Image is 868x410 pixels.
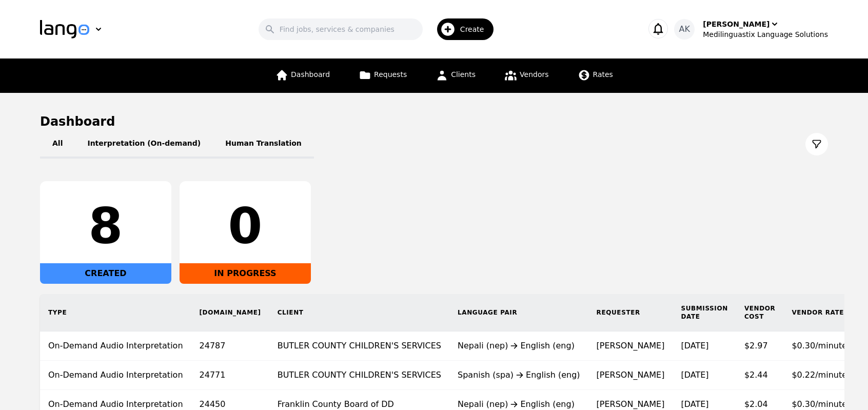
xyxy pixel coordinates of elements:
[681,370,708,380] time: [DATE]
[458,340,580,352] div: Nepali (nep) English (eng)
[40,130,75,159] button: All
[703,29,828,40] div: Medilinguastix Language Solutions
[736,361,784,390] td: $2.44
[449,294,588,331] th: Language Pair
[269,331,449,361] td: BUTLER COUNTY CHILDREN'S SERVICES
[374,70,407,79] span: Requests
[674,19,828,40] button: AK[PERSON_NAME]Medilinguastix Language Solutions
[460,24,491,34] span: Create
[269,294,449,331] th: Client
[736,294,784,331] th: Vendor Cost
[191,361,269,390] td: 24771
[681,399,708,409] time: [DATE]
[458,369,580,381] div: Spanish (spa) English (eng)
[291,70,330,79] span: Dashboard
[792,341,847,350] span: $0.30/minute
[673,294,736,331] th: Submission Date
[188,202,303,251] div: 0
[40,263,171,284] div: CREATED
[191,331,269,361] td: 24787
[805,133,828,155] button: Filter
[269,58,336,93] a: Dashboard
[681,341,708,350] time: [DATE]
[588,361,673,390] td: [PERSON_NAME]
[588,294,673,331] th: Requester
[588,331,673,361] td: [PERSON_NAME]
[40,361,191,390] td: On-Demand Audio Interpretation
[792,399,847,409] span: $0.30/minute
[498,58,555,93] a: Vendors
[180,263,311,284] div: IN PROGRESS
[40,20,89,38] img: Logo
[520,70,548,79] span: Vendors
[571,58,619,93] a: Rates
[703,19,770,29] div: [PERSON_NAME]
[679,23,690,35] span: AK
[75,130,213,159] button: Interpretation (On-demand)
[191,294,269,331] th: [DOMAIN_NAME]
[213,130,314,159] button: Human Translation
[352,58,413,93] a: Requests
[259,18,423,40] input: Find jobs, services & companies
[736,331,784,361] td: $2.97
[429,58,482,93] a: Clients
[40,294,191,331] th: Type
[48,202,163,251] div: 8
[423,14,500,44] button: Create
[40,331,191,361] td: On-Demand Audio Interpretation
[792,370,847,380] span: $0.22/minute
[40,113,828,130] h1: Dashboard
[783,294,855,331] th: Vendor Rate
[269,361,449,390] td: BUTLER COUNTY CHILDREN'S SERVICES
[593,70,613,79] span: Rates
[451,70,476,79] span: Clients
